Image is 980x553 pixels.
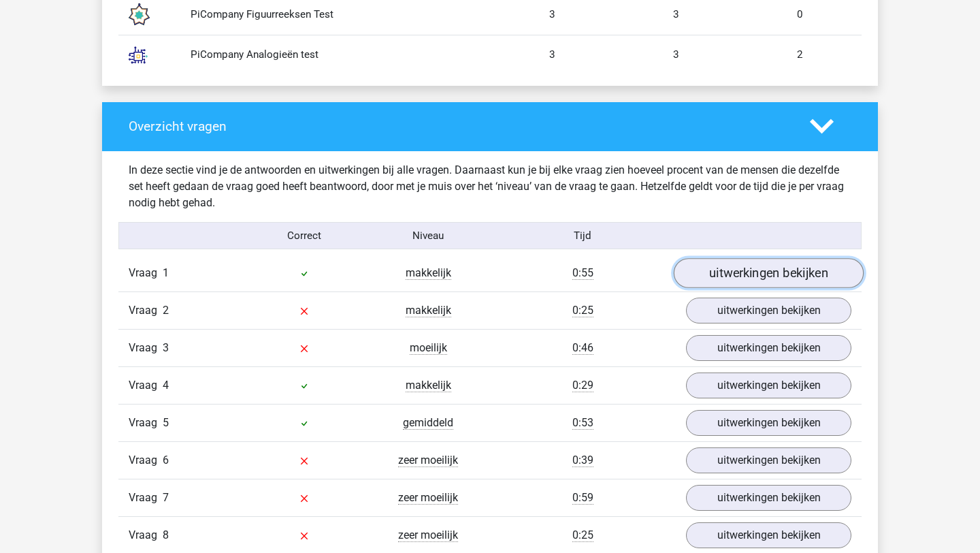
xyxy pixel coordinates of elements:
[572,341,593,355] span: 0:46
[163,491,169,504] span: 7
[686,335,851,361] a: uitwerkingen bekijken
[180,47,490,63] div: PiCompany Analogieën test
[572,528,593,542] span: 0:25
[490,47,614,63] div: 3
[674,259,864,289] a: uitwerkingen bekijken
[129,265,163,281] span: Vraag
[406,266,451,280] span: makkelijk
[572,454,593,467] span: 0:39
[163,416,169,429] span: 5
[406,379,451,392] span: makkelijk
[490,228,676,244] div: Tijd
[572,304,593,317] span: 0:25
[403,416,453,430] span: gemiddeld
[129,340,163,356] span: Vraag
[366,228,490,244] div: Niveau
[686,485,851,511] a: uitwerkingen bekijken
[490,7,614,22] div: 3
[121,38,155,72] img: analogies.7686177dca09.svg
[572,379,593,392] span: 0:29
[163,454,169,467] span: 6
[398,528,458,542] span: zeer moeilijk
[738,47,862,63] div: 2
[163,266,169,279] span: 1
[686,298,851,323] a: uitwerkingen bekijken
[163,379,169,392] span: 4
[129,490,163,506] span: Vraag
[686,410,851,436] a: uitwerkingen bekijken
[398,454,458,467] span: zeer moeilijk
[572,491,593,505] span: 0:59
[398,491,458,505] span: zeer moeilijk
[686,447,851,473] a: uitwerkingen bekijken
[243,228,367,244] div: Correct
[572,266,593,280] span: 0:55
[686,522,851,548] a: uitwerkingen bekijken
[163,528,169,541] span: 8
[410,341,447,355] span: moeilijk
[129,452,163,469] span: Vraag
[129,302,163,319] span: Vraag
[163,341,169,354] span: 3
[118,162,862,211] div: In deze sectie vind je de antwoorden en uitwerkingen bij alle vragen. Daarnaast kun je bij elke v...
[163,304,169,317] span: 2
[614,47,738,63] div: 3
[738,7,862,22] div: 0
[686,373,851,398] a: uitwerkingen bekijken
[129,527,163,543] span: Vraag
[129,118,789,134] h4: Overzicht vragen
[572,416,593,430] span: 0:53
[129,415,163,431] span: Vraag
[129,377,163,394] span: Vraag
[406,304,451,317] span: makkelijk
[180,7,490,22] div: PiCompany Figuurreeksen Test
[614,7,738,22] div: 3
